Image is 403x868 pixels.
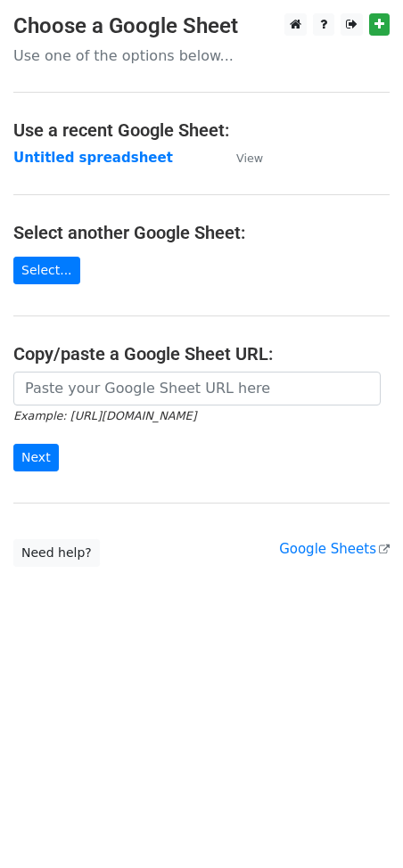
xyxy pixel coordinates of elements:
h4: Copy/paste a Google Sheet URL: [13,343,390,364]
a: View [218,150,263,166]
input: Next [13,444,59,471]
p: Use one of the options below... [13,46,390,65]
h4: Select another Google Sheet: [13,222,390,243]
a: Need help? [13,539,100,567]
small: View [236,151,263,165]
h4: Use a recent Google Sheet: [13,119,390,141]
h3: Choose a Google Sheet [13,13,390,39]
a: Untitled spreadsheet [13,150,173,166]
small: Example: [URL][DOMAIN_NAME] [13,409,196,422]
a: Google Sheets [279,541,390,557]
input: Paste your Google Sheet URL here [13,372,381,405]
a: Select... [13,257,80,284]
